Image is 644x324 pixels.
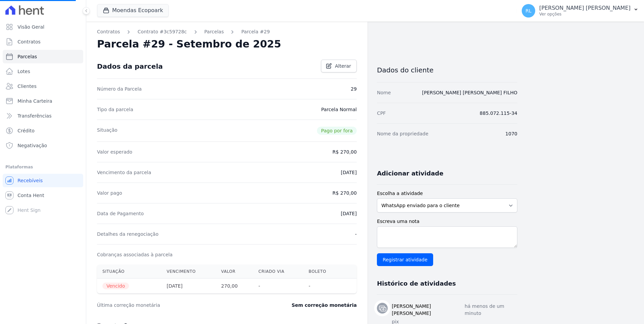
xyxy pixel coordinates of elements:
[137,28,187,35] a: Contrato #3c59728c
[464,303,517,317] p: há menos de um minuto
[3,124,83,137] a: Crédito
[377,130,428,137] dt: Nome da propriedade
[253,279,303,294] th: -
[241,28,270,35] a: Parcela #29
[18,142,47,149] span: Negativação
[516,1,644,20] button: RL [PERSON_NAME] [PERSON_NAME] Ver opções
[377,218,517,225] label: Escreva uma nota
[292,302,357,309] dd: Sem correção monetária
[377,169,443,177] h3: Adicionar atividade
[392,303,464,317] h3: [PERSON_NAME] [PERSON_NAME]
[377,253,433,266] input: Registrar atividade
[97,149,132,155] dt: Valor esperado
[377,66,517,74] h3: Dados do cliente
[97,86,142,92] dt: Número da Parcela
[18,192,44,199] span: Conta Hent
[18,53,37,60] span: Parcelas
[321,60,357,72] a: Alterar
[539,11,631,17] p: Ver opções
[3,50,83,63] a: Parcelas
[377,110,386,117] dt: CPF
[3,139,83,152] a: Negativação
[3,35,83,48] a: Contratos
[18,83,36,90] span: Clientes
[18,177,43,184] span: Recebíveis
[505,130,517,137] dd: 1070
[3,79,83,93] a: Clientes
[3,109,83,123] a: Transferências
[341,169,357,176] dd: [DATE]
[335,63,351,69] span: Alterar
[97,62,163,70] div: Dados da parcela
[3,174,83,187] a: Recebíveis
[3,94,83,108] a: Minha Carteira
[97,28,120,35] a: Contratos
[97,28,357,35] nav: Breadcrumb
[97,38,281,50] h2: Parcela #29 - Setembro de 2025
[341,210,357,217] dd: [DATE]
[97,169,151,176] dt: Vencimento da parcela
[216,265,253,279] th: Valor
[18,68,30,75] span: Lotes
[377,280,456,288] h3: Histórico de atividades
[355,231,357,237] dd: -
[539,5,631,11] p: [PERSON_NAME] [PERSON_NAME]
[18,98,52,104] span: Minha Carteira
[303,265,342,279] th: Boleto
[18,24,44,30] span: Visão Geral
[525,8,532,13] span: RL
[377,89,391,96] dt: Nome
[97,210,144,217] dt: Data de Pagamento
[321,106,357,113] dd: Parcela Normal
[377,190,517,197] label: Escolha a atividade
[303,279,342,294] th: -
[97,231,159,237] dt: Detalhes da renegociação
[18,38,40,45] span: Contratos
[97,302,251,309] dt: Última correção monetária
[18,112,52,119] span: Transferências
[97,265,161,279] th: Situação
[216,279,253,294] th: 270,00
[97,106,133,113] dt: Tipo da parcela
[317,127,357,135] span: Pago por fora
[3,20,83,34] a: Visão Geral
[332,190,357,196] dd: R$ 270,00
[204,28,224,35] a: Parcelas
[102,283,129,289] span: Vencido
[332,149,357,155] dd: R$ 270,00
[97,251,172,258] dt: Cobranças associadas à parcela
[161,265,216,279] th: Vencimento
[18,127,35,134] span: Crédito
[97,127,118,135] dt: Situação
[161,279,216,294] th: [DATE]
[97,190,122,196] dt: Valor pago
[3,189,83,202] a: Conta Hent
[5,163,80,171] div: Plataformas
[351,86,357,92] dd: 29
[422,90,517,95] a: [PERSON_NAME] [PERSON_NAME] FILHO
[253,265,303,279] th: Criado via
[97,4,169,17] button: Moendas Ecopoark
[480,110,517,117] dd: 885.072.115-34
[3,65,83,78] a: Lotes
